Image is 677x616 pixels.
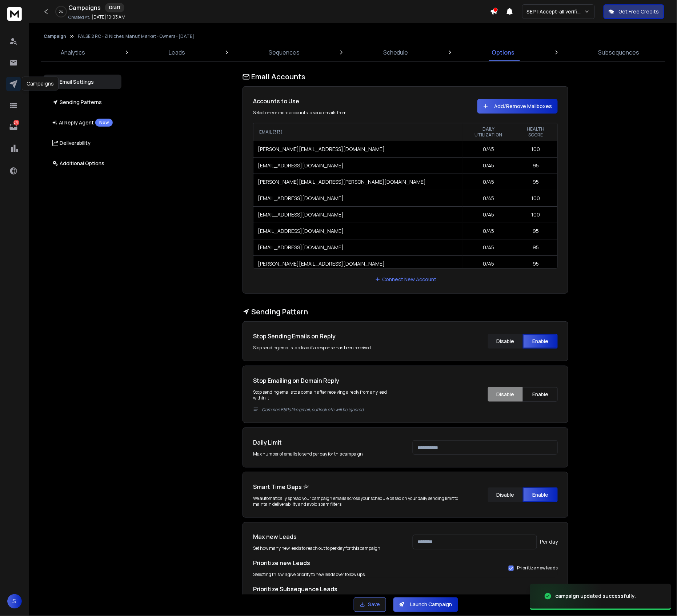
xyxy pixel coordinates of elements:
a: Subsequences [594,44,644,61]
div: Draft [105,3,124,12]
p: FALSE 2 RC - ZI Niches, Manuf, Market - Owners - [DATE] [78,33,194,39]
div: Campaigns [22,77,59,91]
p: SEP | Accept-all verifications [527,8,584,15]
p: Leads [169,48,185,57]
button: Email Settings [44,75,121,89]
a: Schedule [379,44,413,61]
p: Analytics [61,48,85,57]
a: 977 [6,120,21,134]
p: Created At: [68,15,90,20]
button: S [7,594,22,609]
div: campaign updated successfully. [556,593,636,600]
p: 0 % [59,9,63,14]
p: [DATE] 10:03 AM [92,14,125,20]
a: Leads [164,44,189,61]
h1: Campaigns [68,3,101,12]
p: Email Settings [52,78,94,86]
p: Options [492,48,515,57]
p: Subsequences [598,48,640,57]
a: Sequences [264,44,304,61]
a: Options [488,44,519,61]
p: Sequences [269,48,300,57]
button: Campaign [44,33,66,39]
a: Analytics [56,44,89,61]
p: 977 [13,120,19,126]
p: Get Free Credits [619,8,659,15]
p: Schedule [383,48,408,57]
button: Get Free Credits [604,4,664,19]
h1: Email Accounts [243,72,568,82]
